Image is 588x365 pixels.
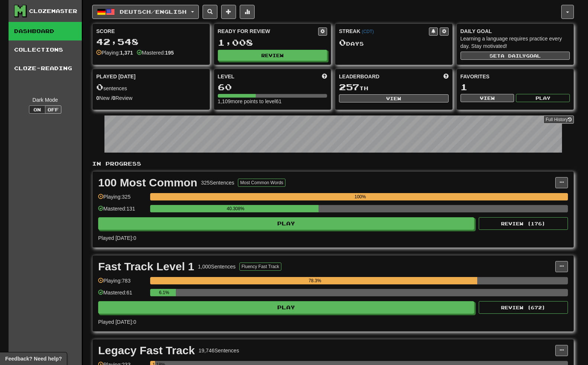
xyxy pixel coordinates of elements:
span: Deutsch / English [120,9,187,15]
div: 1,000 Sentences [198,263,236,270]
div: 42,548 [96,37,206,46]
div: 40.308% [152,205,319,212]
button: Play [98,217,474,230]
button: Review (672) [479,301,568,314]
div: 1,109 more points to level 61 [218,98,327,105]
strong: 0 [113,95,116,101]
div: Legacy Fast Track [98,345,195,356]
div: Mastered: [137,49,174,56]
button: Seta dailygoal [461,52,570,60]
div: Favorites [461,73,570,80]
button: Review [218,50,327,61]
button: Add sentence to collection [221,5,236,19]
span: a daily [501,53,526,58]
span: 0 [96,82,103,92]
button: Play [98,301,474,314]
div: Score [96,27,206,35]
div: Playing: 783 [98,277,146,289]
a: Dashboard [9,22,82,40]
button: Play [516,94,570,102]
button: Off [45,105,61,114]
a: Full History [543,115,574,124]
div: 100 Most Common [98,177,197,188]
div: Dark Mode [14,96,76,104]
div: Streak [339,27,429,35]
div: 1 [461,82,570,92]
button: Fluency Fast Track [239,263,281,271]
span: Score more points to level up [322,73,327,80]
div: Playing: [96,49,133,56]
div: Mastered: 61 [98,289,146,301]
button: Search sentences [203,5,217,19]
div: sentences [96,82,206,92]
span: Played [DATE] [96,73,136,80]
div: Clozemaster [29,7,77,15]
div: Daily Goal [461,27,570,35]
div: New / Review [96,94,206,102]
span: 0 [339,37,346,48]
strong: 1,371 [120,50,133,56]
div: th [339,82,449,92]
button: Review (176) [479,217,568,230]
div: 1,008 [218,38,327,47]
span: Played [DATE]: 0 [98,235,136,241]
span: Open feedback widget [5,355,62,362]
button: Deutsch/English [92,5,199,19]
div: Mastered: 131 [98,205,146,217]
span: This week in points, UTC [443,73,449,80]
div: 78.3% [152,277,477,284]
div: 325 Sentences [201,179,235,186]
button: Most Common Words [238,179,285,187]
strong: 195 [165,50,174,56]
div: 60 [218,82,327,92]
strong: 0 [96,95,99,101]
div: Day s [339,38,449,48]
a: Cloze-Reading [9,59,82,78]
span: Level [218,73,235,80]
p: In Progress [92,160,574,167]
div: Playing: 325 [98,193,146,205]
a: Collections [9,40,82,59]
div: 6.1% [152,289,175,296]
button: View [339,94,449,102]
div: Learning a language requires practice every day. Stay motivated! [461,35,570,50]
span: Leaderboard [339,73,379,80]
button: More stats [240,5,255,19]
div: Fast Track Level 1 [98,261,194,272]
button: On [29,105,45,114]
a: (CDT) [362,29,374,34]
div: Ready for Review [218,27,319,35]
span: 257 [339,82,359,92]
button: View [461,94,514,102]
div: 100% [152,193,568,201]
span: Played [DATE]: 0 [98,319,136,325]
div: 19,746 Sentences [198,347,239,354]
